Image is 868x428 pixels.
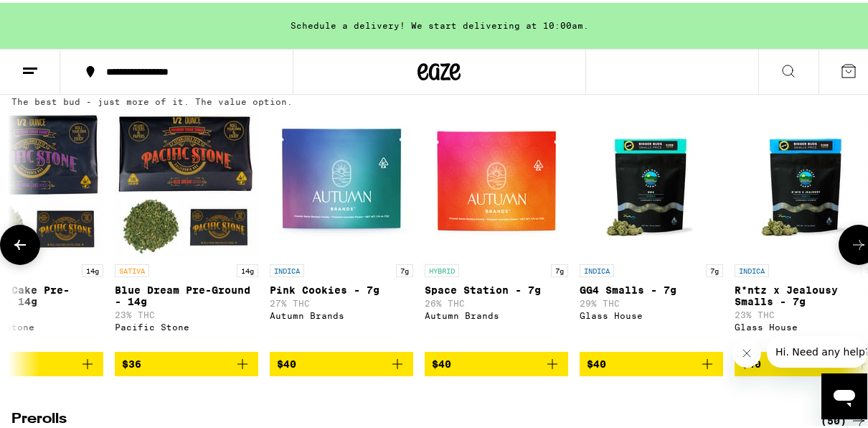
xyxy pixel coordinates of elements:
[425,296,568,305] p: 26% THC
[425,111,568,254] img: Autumn Brands - Space Station - 7g
[82,261,103,274] p: 14g
[122,355,141,367] span: $36
[425,111,568,349] a: Open page for Space Station - 7g from Autumn Brands
[115,320,258,329] div: Pacific Stone
[396,261,413,274] p: 7g
[270,111,413,349] a: Open page for Pink Cookies - 7g from Autumn Brands
[580,261,614,274] p: INDICA
[821,371,867,417] iframe: Button to launch messaging window
[580,282,723,293] p: GG4 Smalls - 7g
[115,261,149,274] p: SATIVA
[270,111,413,254] img: Autumn Brands - Pink Cookies - 7g
[580,349,723,373] button: Add to bag
[425,308,568,317] div: Autumn Brands
[11,409,797,427] h2: Prerolls
[270,296,413,305] p: 27% THC
[735,261,769,274] p: INDICA
[237,261,258,274] p: 14g
[732,336,761,365] iframe: Close message
[11,94,293,103] p: The best bud - just more of it. The value option.
[580,308,723,317] div: Glass House
[706,261,723,274] p: 7g
[425,282,568,293] p: Space Station - 7g
[115,282,258,304] p: Blue Dream Pre-Ground - 14g
[551,261,568,274] p: 7g
[270,261,304,274] p: INDICA
[115,111,258,349] a: Open page for Blue Dream Pre-Ground - 14g from Pacific Stone
[115,111,258,254] img: Pacific Stone - Blue Dream Pre-Ground - 14g
[767,333,867,365] iframe: Message from company
[115,349,258,373] button: Add to bag
[425,349,568,373] button: Add to bag
[580,296,723,305] p: 29% THC
[115,307,258,317] p: 23% THC
[9,10,103,22] span: Hi. Need any help?
[425,261,459,274] p: HYBRID
[580,111,723,254] img: Glass House - GG4 Smalls - 7g
[277,355,296,367] span: $40
[587,355,606,367] span: $40
[580,111,723,349] a: Open page for GG4 Smalls - 7g from Glass House
[270,349,413,373] button: Add to bag
[432,355,451,367] span: $40
[270,308,413,317] div: Autumn Brands
[270,282,413,293] p: Pink Cookies - 7g
[821,409,867,427] a: (50)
